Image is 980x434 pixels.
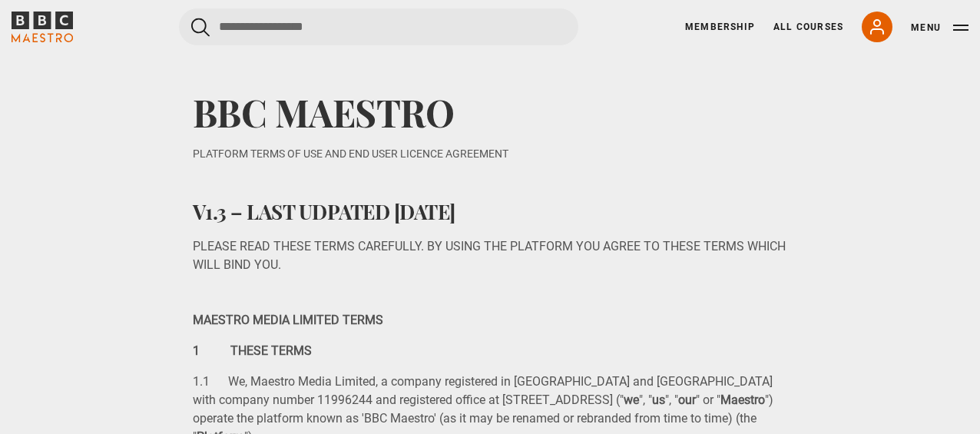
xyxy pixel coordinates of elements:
a: All Courses [773,20,843,34]
strong: MAESTRO MEDIA LIMITED TERMS [193,313,383,327]
h2: BBC MAESTRO [193,54,788,134]
p: PLEASE READ THESE TERMS CAREFULLY. BY USING THE PLATFORM YOU AGREE TO THESE TERMS WHICH WILL BIND... [193,237,788,274]
strong: Maestro [720,393,765,407]
a: Membership [685,20,755,34]
p: PLATFORM TERMS OF USE AND END USER LICENCE AGREEMENT [193,146,788,162]
h4: V1.3 – LAST UDPATED [DATE] [193,199,788,225]
strong: we [624,393,639,407]
button: Toggle navigation [911,20,968,35]
input: Search [179,8,578,45]
strong: 1 THESE TERMS [193,343,312,358]
strong: our [678,393,696,407]
strong: us [652,393,665,407]
button: Submit the search query [191,18,210,37]
svg: BBC Maestro [12,12,73,42]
